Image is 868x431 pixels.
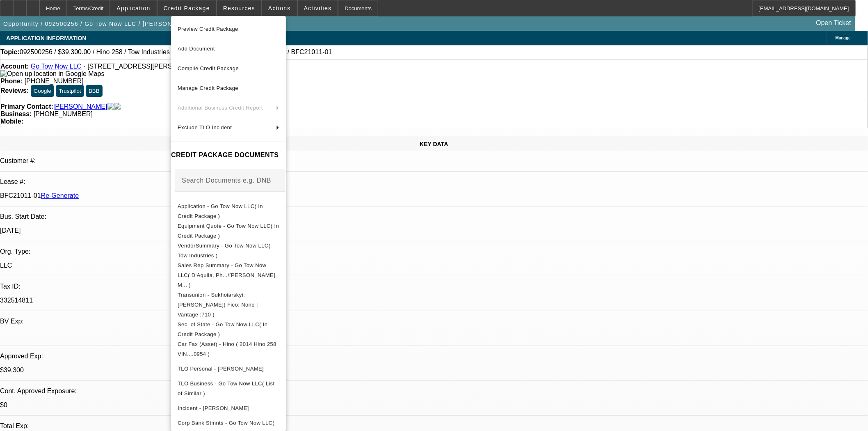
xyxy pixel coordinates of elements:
span: Incident - [PERSON_NAME] [178,405,249,411]
button: Sec. of State - Go Tow Now LLC( In Credit Package ) [171,319,286,339]
mat-label: Search Documents e.g. DNB [182,177,271,183]
span: Sales Rep Summary - Go Tow Now LLC( D'Aquila, Ph.../[PERSON_NAME], M... ) [178,262,277,288]
button: Equipment Quote - Go Tow Now LLC( In Credit Package ) [171,221,286,241]
button: TLO Business - Go Tow Now LLC( List of Similar ) [171,378,286,398]
span: Exclude TLO Incident [178,124,232,131]
button: Application - Go Tow Now LLC( In Credit Package ) [171,201,286,221]
span: TLO Personal - [PERSON_NAME] [178,365,264,371]
span: Preview Credit Package [178,26,238,32]
button: VendorSummary - Go Tow Now LLC( Tow Industries ) [171,241,286,260]
button: Incident - Sukhoiarskyi, Artur [171,398,286,418]
span: Application - Go Tow Now LLC( In Credit Package ) [178,203,263,219]
span: Equipment Quote - Go Tow Now LLC( In Credit Package ) [178,222,279,238]
button: Car Fax (Asset) - Hino ( 2014 Hino 258 VIN....0954 ) [171,339,286,359]
span: VendorSummary - Go Tow Now LLC( Tow Industries ) [178,242,270,258]
span: Sec. of State - Go Tow Now LLC( In Credit Package ) [178,321,268,337]
span: Transunion - Sukhoiarskyi, [PERSON_NAME]( Fico: None | Vantage :710 ) [178,291,258,317]
span: Add Document [178,46,215,52]
span: Car Fax (Asset) - Hino ( 2014 Hino 258 VIN....0954 ) [178,341,276,357]
button: TLO Personal - Sukhoiarskyi, Artur [171,359,286,378]
span: TLO Business - Go Tow Now LLC( List of Similar ) [178,380,275,396]
button: Transunion - Sukhoiarskyi, Artur( Fico: None | Vantage :710 ) [171,290,286,319]
span: Manage Credit Package [178,85,238,91]
h4: CREDIT PACKAGE DOCUMENTS [171,150,286,160]
span: Compile Credit Package [178,65,239,71]
button: Sales Rep Summary - Go Tow Now LLC( D'Aquila, Ph.../Culligan, M... ) [171,260,286,290]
